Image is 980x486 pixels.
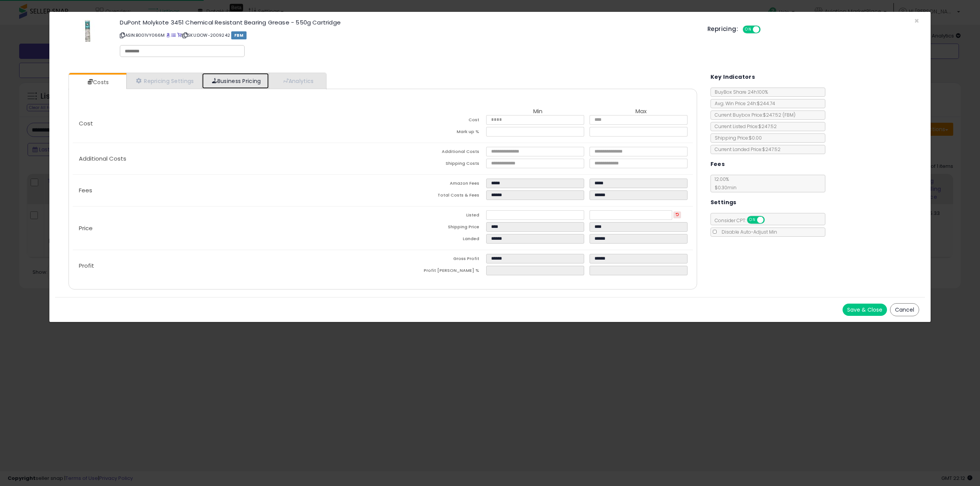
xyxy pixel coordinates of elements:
td: Amazon Fees [383,179,486,190]
a: BuyBox page [166,32,170,38]
p: Cost [73,120,383,127]
a: Your listing only [177,32,181,38]
span: ( FBM ) [782,112,795,118]
td: Total Costs & Fees [383,190,486,202]
a: Costs [69,75,126,90]
span: OFF [759,26,772,33]
p: Price [73,225,383,231]
span: $247.52 [763,112,795,118]
p: Profit [73,263,383,269]
span: Current Landed Price: $247.52 [711,146,781,153]
p: Fees [73,187,383,193]
span: Current Buybox Price: [711,112,795,118]
span: Shipping Price: $0.00 [711,135,762,141]
p: Additional Costs [73,156,383,162]
h5: Settings [710,198,737,207]
span: Current Listed Price: $247.52 [711,123,777,130]
span: BuyBox Share 24h: 100% [711,89,768,95]
a: Repricing Settings [126,73,202,89]
span: FBM [231,31,247,39]
td: Listed [383,210,486,222]
th: Min [486,108,590,115]
a: All offer listings [171,32,176,38]
span: ON [748,217,757,223]
img: 31crO-kCdFL._SL60_.jpg [76,20,99,42]
th: Max [590,108,693,115]
td: Mark up % [383,127,486,139]
span: 12.00 % [711,176,737,191]
span: OFF [763,217,776,223]
a: Analytics [269,73,325,89]
span: $0.30 min [711,184,737,191]
td: Gross Profit [383,254,486,266]
h3: DuPont Molykote 3451 Chemical Resistant Bearing Grease - 550g Cartridge [120,20,696,25]
td: Profit [PERSON_NAME] % [383,266,486,278]
span: Consider CPT: [711,217,775,224]
h5: Repricing: [707,26,738,32]
td: Cost [383,115,486,127]
button: Cancel [890,303,919,316]
td: Shipping Costs [383,159,486,171]
td: Additional Costs [383,147,486,159]
td: Shipping Price [383,222,486,234]
h5: Key Indicators [710,72,755,82]
span: Disable Auto-Adjust Min [718,229,777,235]
button: Save & Close [843,304,887,316]
h5: Fees [710,159,725,169]
span: × [914,15,919,26]
a: Business Pricing [202,73,269,89]
td: Landed [383,234,486,246]
span: ON [743,26,753,33]
span: Avg. Win Price 24h: $244.74 [711,100,775,107]
p: ASIN: B001VY066M | SKU: DOW-2009242 [120,29,696,41]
